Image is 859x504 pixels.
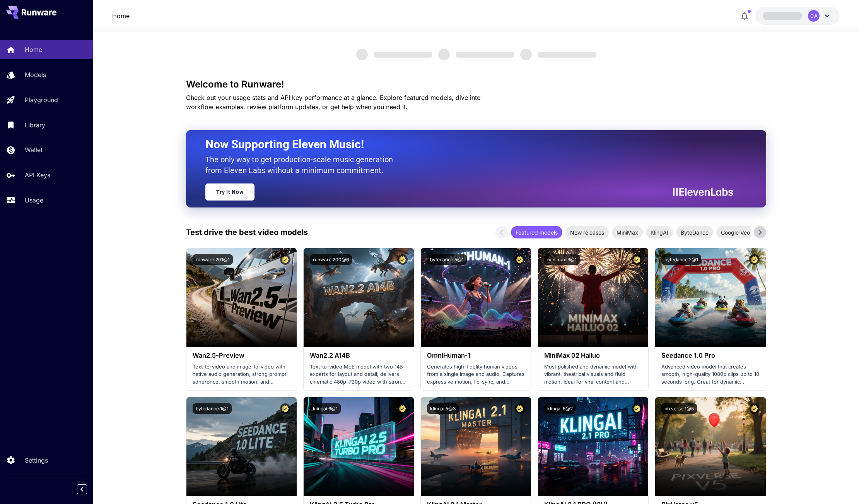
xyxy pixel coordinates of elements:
img: alt [655,248,765,347]
span: Google Veo [716,228,755,237]
span: ByteDance [676,228,713,237]
span: Check out your usage stats and API key performance at a glance. Explore featured models, dive int... [186,94,481,111]
div: KlingAI [646,226,673,238]
p: Text-to-video MoE model with two 14B experts for layout and detail; delivers cinematic 480p–720p ... [310,363,408,386]
p: Playground [25,95,58,105]
span: KlingAI [646,228,673,237]
h3: Wan2.5-Preview [193,352,290,359]
button: Certified Model – Vetted for best performance and includes a commercial license. [280,403,290,414]
button: Certified Model – Vetted for best performance and includes a commercial license. [632,403,642,414]
div: New releases [565,226,609,238]
p: Text-to-video and image-to-video with native audio generation, strong prompt adherence, smooth mo... [193,363,290,386]
nav: breadcrumb [112,11,130,21]
img: alt [421,248,531,347]
button: klingai:5@3 [427,403,459,414]
h3: Seedance 1.0 Pro [661,352,759,359]
p: Models [25,70,46,79]
button: runware:200@6 [310,254,352,265]
p: API Keys [25,170,50,180]
h3: MiniMax 02 Hailuo [544,352,642,359]
button: CA [755,7,840,25]
img: alt [186,397,297,496]
button: Certified Model – Vetted for best performance and includes a commercial license. [749,403,760,414]
p: Most polished and dynamic model with vibrant, theatrical visuals and fluid motion. Ideal for vira... [544,363,642,386]
button: Certified Model – Vetted for best performance and includes a commercial license. [514,403,525,414]
p: Home [25,45,42,54]
div: Collapse sidebar [83,482,93,496]
div: MiniMax [612,226,643,238]
h3: Wan2.2 A14B [310,352,408,359]
h2: Now Supporting Eleven Music! [205,137,728,152]
img: alt [421,397,531,496]
button: Certified Model – Vetted for best performance and includes a commercial license. [749,254,760,265]
p: The only way to get production-scale music generation from Eleven Labs without a minimum commitment. [205,154,399,176]
img: alt [304,248,414,347]
button: klingai:6@1 [310,403,341,414]
p: Test drive the best video models [186,226,308,238]
div: CA [808,10,820,22]
a: Home [112,11,130,21]
button: minimax:3@1 [544,254,580,265]
button: Collapse sidebar [77,484,87,494]
button: klingai:5@2 [544,403,576,414]
button: bytedance:5@1 [427,254,467,265]
p: Wallet [25,145,43,154]
button: Certified Model – Vetted for best performance and includes a commercial license. [397,254,408,265]
img: alt [304,397,414,496]
button: Certified Model – Vetted for best performance and includes a commercial license. [280,254,290,265]
button: bytedance:2@1 [661,254,701,265]
span: MiniMax [612,228,643,237]
h3: Welcome to Runware! [186,79,766,90]
img: alt [538,397,648,496]
img: alt [538,248,648,347]
img: alt [186,248,297,347]
div: Featured models [511,226,562,238]
img: alt [655,397,765,496]
button: Certified Model – Vetted for best performance and includes a commercial license. [397,403,408,414]
button: Certified Model – Vetted for best performance and includes a commercial license. [514,254,525,265]
button: Certified Model – Vetted for best performance and includes a commercial license. [632,254,642,265]
p: Advanced video model that creates smooth, high-quality 1080p clips up to 10 seconds long. Great f... [661,363,759,386]
p: Generates high-fidelity human videos from a single image and audio. Captures expressive motion, l... [427,363,525,386]
span: New releases [565,228,609,237]
p: Settings [25,456,48,465]
button: runware:201@1 [193,254,233,265]
p: Usage [25,195,43,205]
div: Google Veo [716,226,755,238]
span: Featured models [511,228,562,237]
p: Library [25,120,45,130]
button: bytedance:1@1 [193,403,232,414]
button: pixverse:1@5 [661,403,697,414]
div: ByteDance [676,226,713,238]
a: Try It Now [205,183,254,201]
h3: OmniHuman‑1 [427,352,525,359]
